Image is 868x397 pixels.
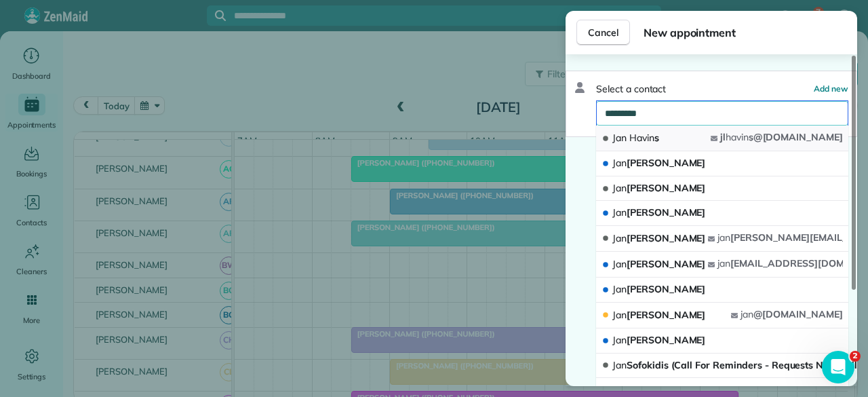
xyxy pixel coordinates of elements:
[644,24,846,41] span: New appointment
[596,126,848,151] button: Jan Havinsjlhavins@[DOMAIN_NAME]
[612,157,627,169] span: Jan
[576,20,630,45] button: Cancel
[612,157,705,169] span: [PERSON_NAME]
[596,151,848,176] button: Jan[PERSON_NAME]
[612,206,705,219] span: [PERSON_NAME]
[814,83,848,94] span: Add new
[596,303,848,328] button: Jan[PERSON_NAME]jan@[DOMAIN_NAME]
[612,359,627,371] span: Jan
[612,232,705,244] span: [PERSON_NAME]
[612,206,627,219] span: Jan
[726,131,749,143] span: havin
[612,258,627,270] span: Jan
[612,334,705,346] span: [PERSON_NAME]
[814,82,848,96] button: Add new
[741,308,843,320] span: @[DOMAIN_NAME]
[596,354,848,379] button: JanSofokidis (Call For Reminders - Requests No Email)
[741,308,753,320] span: jan
[720,131,843,143] span: jl s@[DOMAIN_NAME]
[850,351,861,362] span: 2
[588,26,618,39] span: Cancel
[596,252,848,278] button: Jan[PERSON_NAME]jan[EMAIL_ADDRESS][DOMAIN_NAME]
[612,309,627,321] span: Jan
[717,231,730,244] span: jan
[596,176,848,202] button: Jan[PERSON_NAME]
[596,201,848,226] button: Jan[PERSON_NAME]
[596,82,666,96] span: Select a contact
[612,359,861,371] span: Sofokidis (Call For Reminders - Requests No Email)
[612,232,627,244] span: Jan
[612,132,659,144] span: s
[612,132,627,144] span: Jan
[612,334,627,346] span: Jan
[612,283,627,295] span: Jan
[629,132,654,144] span: Havin
[612,182,705,194] span: [PERSON_NAME]
[612,258,705,270] span: [PERSON_NAME]
[612,383,692,396] span: [PERSON_NAME]
[612,182,627,194] span: Jan
[612,309,705,321] span: [PERSON_NAME]
[596,328,848,354] button: Jan[PERSON_NAME]
[717,257,730,269] span: jan
[596,226,848,252] button: Jan[PERSON_NAME]jan[PERSON_NAME][EMAIL_ADDRESS][DOMAIN_NAME]
[822,351,854,383] iframe: Intercom live chat
[612,283,705,295] span: [PERSON_NAME]
[596,278,848,303] button: Jan[PERSON_NAME]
